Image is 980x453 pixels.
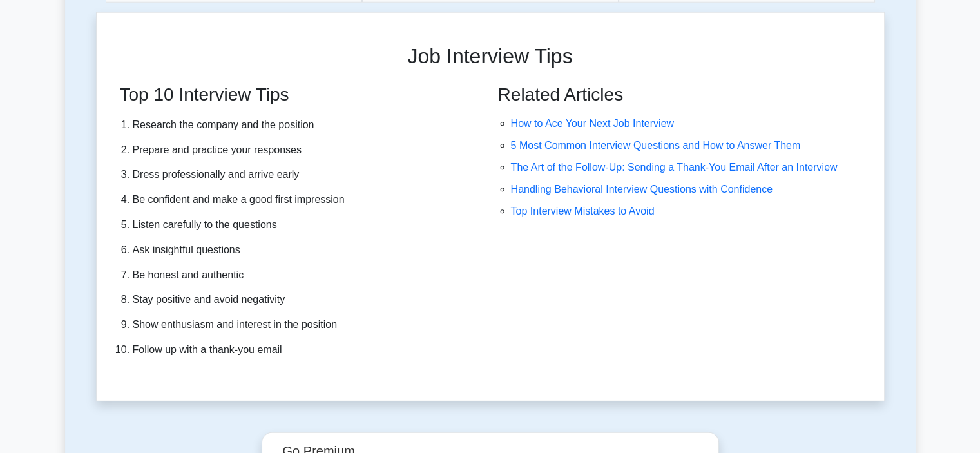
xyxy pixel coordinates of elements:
[120,84,475,106] h3: Top 10 Interview Tips
[133,116,475,135] li: Research the company and the position
[133,341,475,360] li: Follow up with a thank-you email
[511,162,838,173] a: The Art of the Follow-Up: Sending a Thank-You Email After an Interview
[133,241,475,260] li: Ask insightful questions
[511,140,801,151] a: 5 Most Common Interview Questions and How to Answer Them
[498,84,869,106] h3: Related Articles
[133,291,475,309] li: Stay positive and avoid negativity
[133,216,475,235] li: Listen carefully to the questions
[511,184,773,195] a: Handling Behavioral Interview Questions with Confidence
[133,191,475,209] li: Be confident and make a good first impression
[511,118,674,129] a: How to Ace Your Next Job Interview
[97,44,884,68] h2: Job Interview Tips
[133,316,475,334] li: Show enthusiasm and interest in the position
[133,266,475,285] li: Be honest and authentic
[133,141,475,160] li: Prepare and practice your responses
[133,166,475,184] li: Dress professionally and arrive early
[511,206,655,217] a: Top Interview Mistakes to Avoid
